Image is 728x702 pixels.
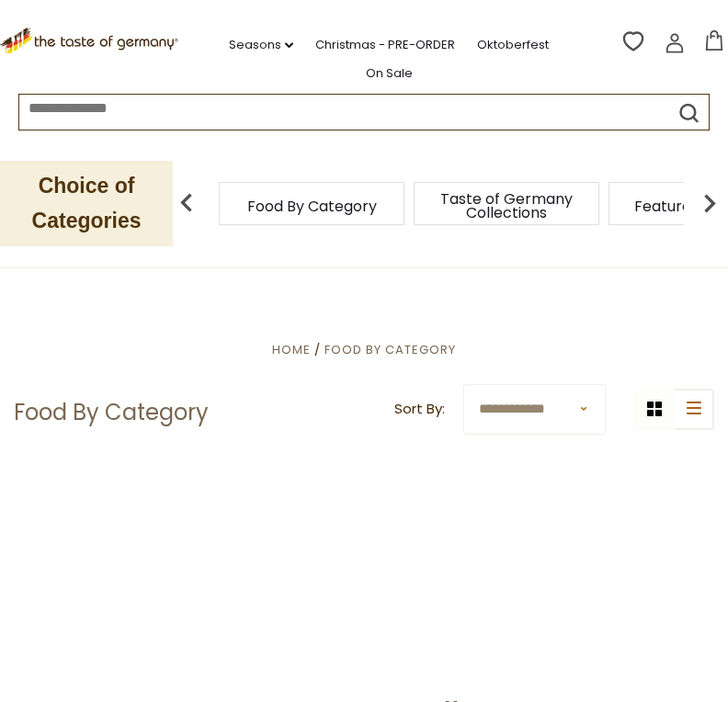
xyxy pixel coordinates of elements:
label: Sort By: [394,398,445,421]
a: Oktoberfest [477,35,549,55]
a: Food By Category [247,199,377,213]
img: previous arrow [168,185,205,221]
a: On Sale [366,63,413,84]
a: Food By Category [324,341,456,358]
img: next arrow [691,185,728,221]
a: Christmas - PRE-ORDER [315,35,455,55]
h1: Food By Category [14,399,209,426]
a: Seasons [229,35,293,55]
a: Taste of Germany Collections [433,192,580,220]
a: Home [272,341,311,358]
